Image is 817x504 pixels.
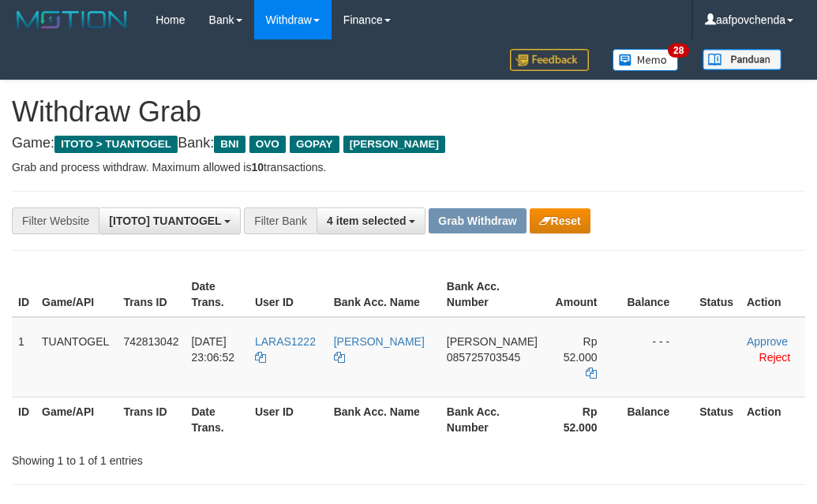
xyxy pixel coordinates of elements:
td: - - - [620,317,693,398]
a: [PERSON_NAME] [334,335,425,364]
button: Grab Withdraw [429,208,526,233]
p: Grab and process withdraw. Maximum allowed is transactions. [12,159,805,175]
th: Game/API [36,397,117,442]
th: Status [693,397,740,442]
span: LARAS1222 [255,335,316,348]
td: 1 [12,317,36,398]
span: 28 [668,43,689,58]
span: GOPAY [290,136,339,153]
th: Bank Acc. Name [328,397,440,442]
span: Rp 52.000 [564,335,598,364]
h4: Game: Bank: [12,136,805,151]
span: BNI [214,136,245,153]
div: Filter Bank [244,207,317,234]
a: 28 [601,39,691,80]
a: Reject [759,351,791,364]
img: panduan.png [703,49,781,70]
th: Status [693,272,740,317]
span: 4 item selected [327,215,406,227]
th: Rp 52.000 [544,397,621,442]
div: Filter Website [12,207,99,234]
div: Showing 1 to 1 of 1 entries [12,446,328,469]
span: [ITOTO] TUANTOGEL [109,215,221,227]
button: [ITOTO] TUANTOGEL [99,207,241,234]
th: Date Trans. [185,397,248,442]
a: Approve [747,335,788,348]
span: Copy 085725703545 to clipboard [447,351,520,364]
td: TUANTOGEL [36,317,117,398]
th: Date Trans. [185,272,248,317]
h1: Withdraw Grab [12,96,805,128]
th: ID [12,397,36,442]
img: Button%20Memo.svg [613,49,679,71]
th: Bank Acc. Number [440,397,544,442]
th: User ID [249,272,328,317]
span: [DATE] 23:06:52 [191,335,234,364]
span: 742813042 [123,335,178,348]
strong: 10 [251,161,264,174]
th: ID [12,272,36,317]
a: Copy 52000 to clipboard [586,367,597,379]
span: OVO [249,136,286,153]
button: 4 item selected [317,207,425,234]
button: Reset [530,208,590,233]
span: [PERSON_NAME] [447,335,538,348]
th: Bank Acc. Number [440,272,544,317]
th: Game/API [36,272,117,317]
th: Bank Acc. Name [328,272,440,317]
th: Trans ID [117,272,185,317]
a: LARAS1222 [255,335,316,364]
img: Feedback.jpg [510,49,589,71]
th: Amount [544,272,621,317]
span: ITOTO > TUANTOGEL [54,136,178,153]
th: Trans ID [117,397,185,442]
th: Action [740,397,805,442]
img: MOTION_logo.png [12,8,132,32]
th: Balance [620,397,693,442]
th: Balance [620,272,693,317]
th: User ID [249,397,328,442]
span: [PERSON_NAME] [343,136,445,153]
th: Action [740,272,805,317]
